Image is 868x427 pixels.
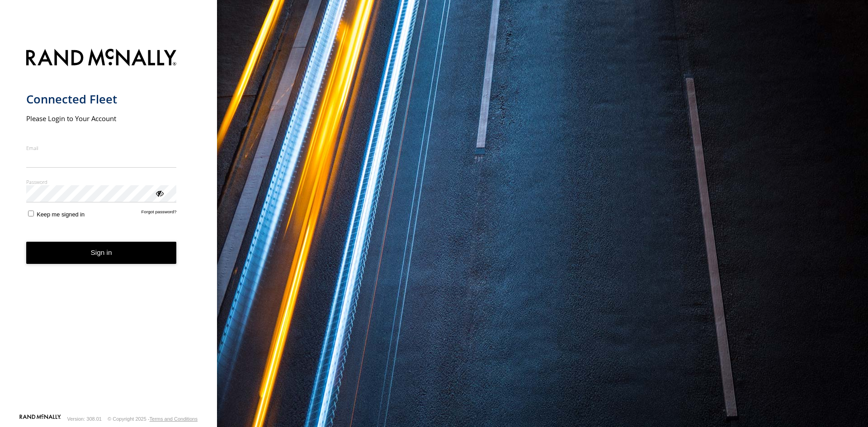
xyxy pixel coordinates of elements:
div: © Copyright 2025 - [108,416,198,422]
img: Rand McNally [26,47,177,70]
div: ViewPassword [155,188,164,197]
a: Visit our Website [19,414,61,423]
span: Keep me signed in [37,211,85,218]
button: Sign in [26,242,177,264]
a: Terms and Conditions [150,416,198,422]
label: Email [26,145,177,151]
form: main [26,43,191,413]
div: Version: 308.01 [67,416,102,422]
a: Forgot password? [142,209,177,218]
h1: Connected Fleet [26,92,177,107]
input: Keep me signed in [28,211,34,216]
label: Password [26,178,177,185]
h2: Please Login to Your Account [26,114,177,123]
